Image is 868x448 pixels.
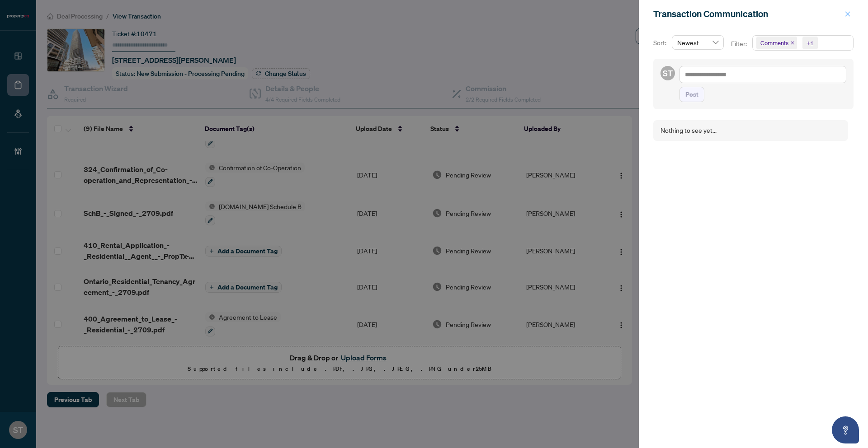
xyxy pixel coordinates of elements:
[832,416,859,443] button: Open asap
[807,38,814,47] div: +1
[663,67,673,79] span: ST
[844,11,851,17] span: close
[653,7,842,21] div: Transaction Communication
[760,38,788,47] span: Comments
[679,87,704,102] button: Post
[790,41,795,45] span: close
[660,126,717,135] div: Nothing to see yet...
[756,37,797,49] span: Comments
[731,39,748,49] p: Filter:
[677,36,718,49] span: Newest
[653,38,668,48] p: Sort:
